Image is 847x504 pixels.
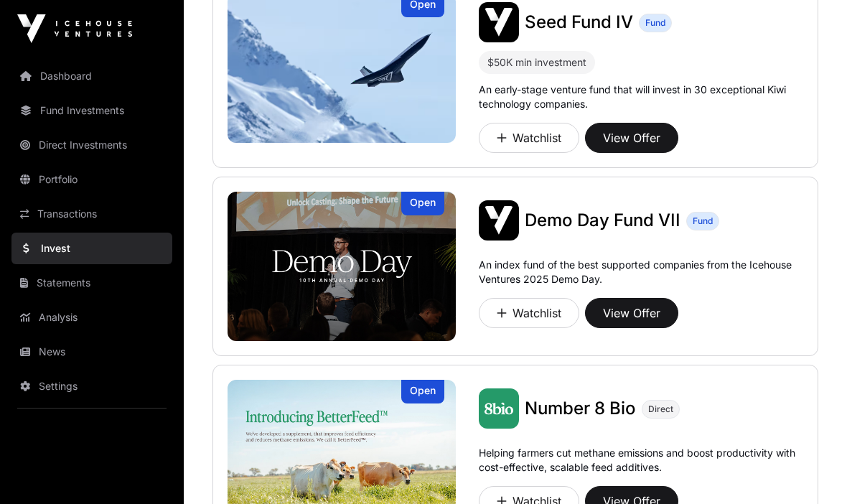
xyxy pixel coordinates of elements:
[479,388,519,429] img: Number 8 Bio
[17,14,132,43] img: Icehouse Ventures Logo
[11,370,172,402] a: Settings
[228,192,456,341] img: Demo Day Fund VII
[11,302,172,333] a: Analysis
[525,397,636,420] a: Number 8 Bio
[479,200,519,241] img: Demo Day Fund VII
[11,129,172,161] a: Direct Investments
[11,95,172,126] a: Fund Investments
[11,336,172,368] a: News
[525,209,680,232] a: Demo Day Fund VII
[479,446,803,480] p: Helping farmers cut methane emissions and boost productivity with cost-effective, scalable feed a...
[479,298,579,328] button: Watchlist
[648,403,673,415] span: Direct
[11,164,172,195] a: Portfolio
[645,17,665,29] span: Fund
[401,192,444,215] div: Open
[487,54,586,71] div: $50K min investment
[479,51,595,74] div: $50K min investment
[479,2,519,42] img: Seed Fund IV
[693,215,713,227] span: Fund
[525,11,633,32] span: Seed Fund IV
[11,233,172,264] a: Invest
[479,258,803,286] p: An index fund of the best supported companies from the Icehouse Ventures 2025 Demo Day.
[585,123,678,153] button: View Offer
[228,192,456,341] a: Demo Day Fund VIIOpen
[11,60,172,92] a: Dashboard
[401,380,444,403] div: Open
[479,123,579,153] button: Watchlist
[525,210,680,230] span: Demo Day Fund VII
[585,298,678,328] button: View Offer
[525,11,633,34] a: Seed Fund IV
[525,398,636,419] span: Number 8 Bio
[11,267,172,299] a: Statements
[479,83,803,111] p: An early-stage venture fund that will invest in 30 exceptional Kiwi technology companies.
[11,198,172,230] a: Transactions
[775,435,847,504] iframe: Chat Widget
